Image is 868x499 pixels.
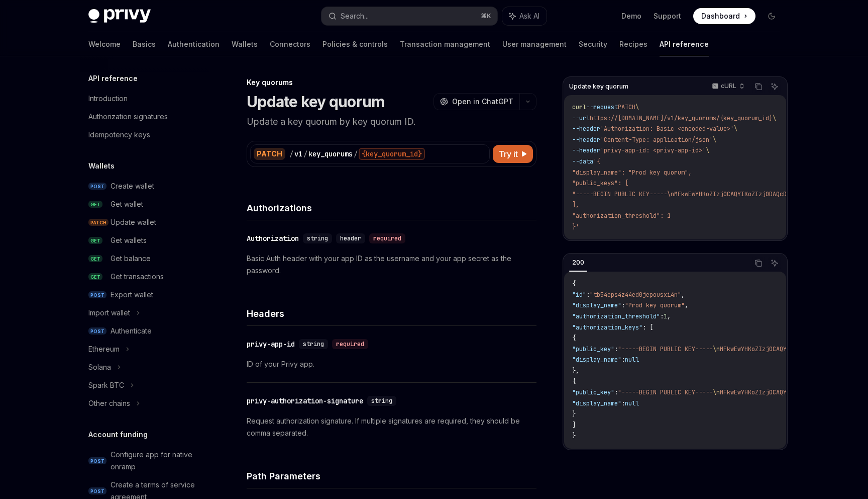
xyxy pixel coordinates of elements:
span: 'Content-Type: application/json' [600,136,713,144]
a: POSTExport wallet [80,286,209,304]
span: "display_name" [572,301,621,309]
div: required [369,233,405,243]
div: required [332,339,368,349]
div: Key quorums [247,77,536,88]
button: cURL [706,78,749,95]
button: Open in ChatGPT [433,93,519,110]
a: Idempotency keys [80,126,209,144]
span: ] [572,421,576,429]
a: Connectors [270,32,310,56]
a: Support [654,11,681,21]
span: POST [88,487,106,495]
div: {key_quorum_id} [359,148,425,160]
span: { [572,280,576,288]
span: ⌘ K [481,12,491,20]
p: Request authorization signature. If multiple signatures are required, they should be comma separa... [247,415,536,439]
span: Ask AI [519,11,539,21]
div: Authorization [247,233,299,243]
span: null [625,399,639,407]
div: Get transactions [111,271,164,283]
span: ], [572,201,579,209]
a: POSTConfigure app for native onramp [80,446,209,476]
div: / [289,149,293,159]
a: Demo [621,11,641,21]
span: \n [713,345,720,353]
p: cURL [721,82,736,90]
span: : [ [642,323,653,331]
img: dark logo [88,9,151,23]
a: GETGet balance [80,249,209,268]
span: \ [773,114,776,122]
span: , [667,312,671,320]
span: curl [572,103,586,111]
span: { [572,377,576,385]
button: Search...⌘K [321,7,497,25]
div: privy-authorization-signature [247,396,363,406]
span: }, [572,367,579,375]
h1: Update key quorum [247,93,384,111]
h4: Path Parameters [247,469,536,483]
div: Authorization signatures [88,111,168,123]
span: Update key quorum [569,82,628,91]
span: "display_name" [572,399,621,407]
span: : [614,345,618,353]
a: GETGet wallets [80,231,209,249]
div: Idempotency keys [88,129,150,141]
h5: Wallets [88,160,115,172]
div: Introduction [88,93,128,105]
div: key_quorums [308,149,353,159]
p: Basic Auth header with your app ID as the username and your app secret as the password. [247,253,536,277]
span: , [681,291,685,299]
div: Authenticate [111,325,152,337]
span: GET [88,237,102,244]
h4: Headers [247,307,536,320]
div: Solana [88,361,111,373]
div: Get wallets [111,234,147,246]
span: } [572,432,576,440]
span: \n [713,388,720,396]
span: "-----BEGIN PUBLIC KEY----- [618,345,713,353]
a: Authentication [168,32,220,56]
a: Authorization signatures [80,108,209,126]
span: GET [88,255,102,263]
div: Other chains [88,397,130,409]
p: ID of your Privy app. [247,358,536,370]
span: \ [734,125,737,133]
a: Wallets [232,32,258,56]
span: --request [586,103,618,111]
a: POSTAuthenticate [80,322,209,340]
span: "display_name": "Prod key quorum", [572,169,692,177]
div: Create wallet [111,180,154,192]
span: "Prod key quorum" [625,301,685,309]
span: "id" [572,291,586,299]
span: --header [572,125,600,133]
span: \ [713,136,716,144]
span: '{ [593,157,600,165]
a: GETGet transactions [80,268,209,286]
span: https://[DOMAIN_NAME]/v1/key_quorums/{key_quorum_id} [590,114,773,122]
div: PATCH [254,148,285,160]
span: \ [706,146,709,154]
a: Welcome [88,32,121,56]
span: Try it [499,148,518,160]
a: Policies & controls [322,32,388,56]
span: : [621,399,625,407]
span: 'privy-app-id: <privy-app-id>' [600,146,706,154]
span: GET [88,273,102,281]
span: "public_keys": [ [572,179,628,187]
div: Ethereum [88,343,120,355]
span: header [340,234,361,242]
div: Configure app for native onramp [111,449,203,473]
span: "public_key" [572,345,614,353]
span: PATCH [88,219,108,226]
div: Get wallet [111,198,143,210]
span: "display_name" [572,356,621,364]
button: Copy the contents from the code block [752,257,765,270]
h4: Authorizations [247,201,536,215]
span: : [621,301,625,309]
a: User management [502,32,567,56]
span: Dashboard [701,11,740,21]
span: "-----BEGIN PUBLIC KEY----- [618,388,713,396]
span: --data [572,157,593,165]
div: Import wallet [88,307,130,319]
